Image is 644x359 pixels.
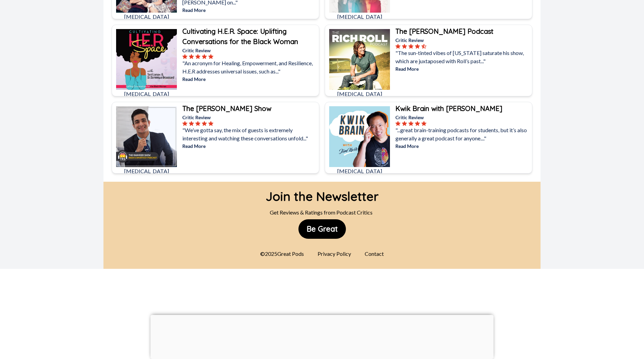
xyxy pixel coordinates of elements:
iframe: Advertisement [151,315,494,357]
p: Critic Review [182,47,318,54]
p: Read More [182,142,318,150]
p: [MEDICAL_DATA] [116,13,177,21]
div: Join the Newsletter [266,182,379,206]
img: The Rich Roll Podcast [329,29,390,90]
b: Kwik Brain with [PERSON_NAME] [395,104,502,113]
p: "The sun-tinted vibes of [US_STATE] saturate his show, which are juxtaposed with Roll’s past..." [395,49,531,65]
p: Read More [395,65,531,72]
div: Contact [361,247,388,261]
iframe: Advertisement [117,272,527,303]
p: Read More [182,75,318,83]
a: The Rich Roll Podcast[MEDICAL_DATA]The [PERSON_NAME] PodcastCritic Review"The sun-tinted vibes of... [325,25,532,96]
a: Cultivating H.E.R. Space: Uplifting Conversations for the Black Woman[MEDICAL_DATA]Cultivating H.... [112,25,319,96]
p: Critic Review [395,37,531,44]
div: Privacy Policy [313,247,355,261]
button: Be Great [298,219,346,239]
img: Cultivating H.E.R. Space: Uplifting Conversations for the Black Woman [116,29,177,90]
p: "An acronym for Healing, Empowerment, and Resilience, H.E.R addresses universal issues, such as..." [182,59,318,75]
p: Read More [182,6,318,14]
p: Critic Review [182,114,318,121]
p: [MEDICAL_DATA] [329,167,390,175]
img: Kwik Brain with Jim Kwik [329,106,390,167]
p: [MEDICAL_DATA] [116,90,177,98]
img: The Ranveer Show [116,106,177,167]
p: Critic Review [395,114,531,121]
div: © 2025 Great Pods [256,247,308,261]
p: "...great brain-training podcasts for students, but it’s also generally a great podcast for anyon... [395,126,531,142]
p: "We’ve gotta say, the mix of guests is extremely interesting and watching these conversations unf... [182,126,318,142]
b: Cultivating H.E.R. Space: Uplifting Conversations for the Black Woman [182,27,298,46]
b: The [PERSON_NAME] Podcast [395,27,493,36]
a: The Ranveer Show[MEDICAL_DATA]The [PERSON_NAME] ShowCritic Review"We’ve gotta say, the mix of gue... [112,102,319,174]
p: [MEDICAL_DATA] [329,13,390,21]
div: Get Reviews & Ratings from Podcast Critics [266,206,379,219]
a: Kwik Brain with Jim Kwik[MEDICAL_DATA]Kwik Brain with [PERSON_NAME]Critic Review"...great brain-t... [325,102,532,174]
p: [MEDICAL_DATA] [116,167,177,175]
p: [MEDICAL_DATA] [329,90,390,98]
p: Read More [395,142,531,150]
b: The [PERSON_NAME] Show [182,104,271,113]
